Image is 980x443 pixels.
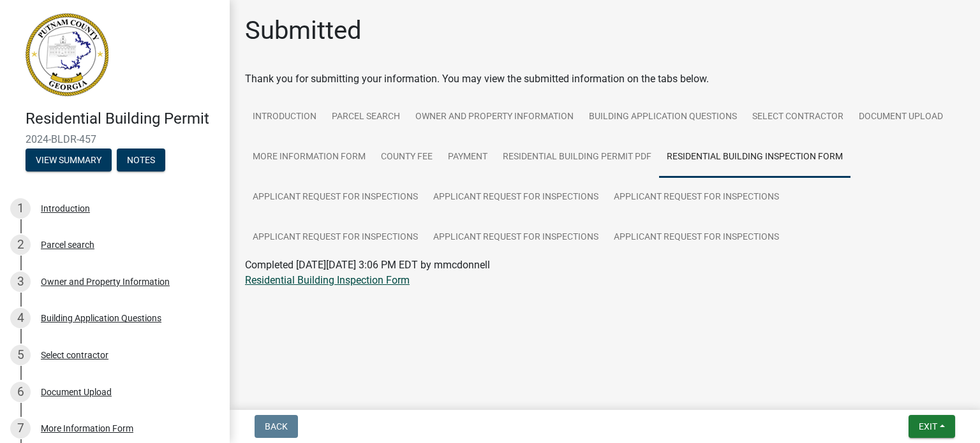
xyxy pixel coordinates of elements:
[26,110,219,128] h4: Residential Building Permit
[245,71,965,87] div: Thank you for submitting your information. You may view the submitted information on the tabs below.
[10,235,31,255] div: 2
[10,198,31,219] div: 1
[245,137,373,178] a: More Information Form
[408,97,581,138] a: Owner and Property Information
[245,217,426,258] a: Applicant Request for Inspections
[426,217,606,258] a: Applicant Request for Inspections
[426,177,606,218] a: Applicant Request for Inspections
[245,259,490,271] span: Completed [DATE][DATE] 3:06 PM EDT by mmcdonnell
[659,137,850,178] a: Residential Building Inspection Form
[255,415,298,438] button: Back
[10,382,31,402] div: 6
[41,277,170,286] div: Owner and Property Information
[606,217,787,258] a: Applicant Request for Inspections
[41,314,161,323] div: Building Application Questions
[495,137,659,178] a: Residential Building Permit PDF
[245,274,410,286] a: Residential Building Inspection Form
[117,156,165,166] wm-modal-confirm: Notes
[440,137,495,178] a: Payment
[373,137,440,178] a: County Fee
[41,240,94,249] div: Parcel search
[245,15,362,46] h1: Submitted
[851,97,951,138] a: Document Upload
[581,97,745,138] a: Building Application Questions
[41,204,90,213] div: Introduction
[245,177,426,218] a: Applicant Request for Inspections
[26,133,204,145] span: 2024-BLDR-457
[41,424,133,433] div: More Information Form
[10,418,31,439] div: 7
[26,13,108,96] img: Putnam County, Georgia
[10,345,31,365] div: 5
[606,177,787,218] a: Applicant Request for Inspections
[26,149,112,171] button: View Summary
[745,97,851,138] a: Select contractor
[919,421,937,432] span: Exit
[909,415,955,438] button: Exit
[41,351,108,359] div: Select contractor
[324,97,408,138] a: Parcel search
[41,388,112,396] div: Document Upload
[265,421,288,432] span: Back
[245,97,324,138] a: Introduction
[10,272,31,292] div: 3
[26,156,112,166] wm-modal-confirm: Summary
[117,149,165,171] button: Notes
[10,308,31,328] div: 4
